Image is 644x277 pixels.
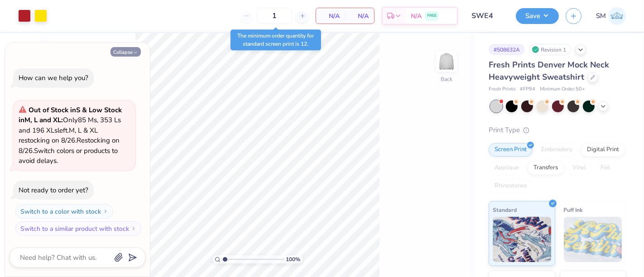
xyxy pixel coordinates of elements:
div: The minimum order quantity for standard screen print is 12. [231,29,321,50]
div: Rhinestones [489,179,533,193]
span: SM [596,11,606,21]
span: Minimum Order: 50 + [540,86,585,93]
div: Screen Print [489,143,533,157]
div: Back [441,75,452,83]
div: How can we help you? [19,73,88,82]
span: Only 85 Ms, 353 Ls and 196 XLs left. M, L & XL restocking on 8/26. Restocking on 8/26. Switch col... [19,105,122,166]
span: Fresh Prints [489,86,515,93]
span: 100 % [286,255,301,263]
img: Standard [493,217,551,262]
div: # 508632A [489,44,525,55]
div: Print Type [489,125,626,135]
button: Switch to a color with stock [15,204,113,219]
div: Revision 1 [529,44,571,55]
img: Switch to a color with stock [103,209,108,214]
div: Embroidery [535,143,578,157]
span: FREE [427,13,437,19]
input: Untitled Design [465,7,509,25]
div: Not ready to order yet? [19,186,88,195]
input: – – [257,8,292,24]
img: Puff Ink [564,217,622,262]
strong: Out of Stock in S [29,105,82,115]
span: # FP94 [520,86,535,93]
img: Back [437,53,456,71]
span: N/A [322,11,340,21]
span: Standard [493,205,517,215]
div: Applique [489,161,525,175]
span: Fresh Prints Denver Mock Neck Heavyweight Sweatshirt [489,59,609,82]
button: Save [516,8,559,24]
div: Digital Print [581,143,625,157]
button: Collapse [111,47,141,57]
img: Shruthi Mohan [608,7,626,25]
img: Switch to a similar product with stock [131,226,136,231]
div: Transfers [528,161,564,175]
span: N/A [351,11,369,21]
span: Puff Ink [564,205,583,215]
div: Foil [595,161,616,175]
div: Vinyl [567,161,592,175]
a: SM [596,7,626,25]
button: Switch to a similar product with stock [15,221,141,236]
span: N/A [411,11,422,21]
